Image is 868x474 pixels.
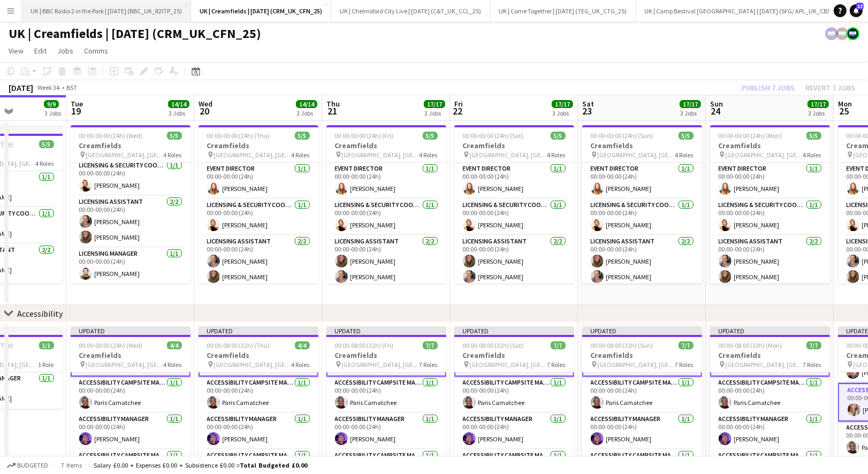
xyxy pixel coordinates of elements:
h1: UK | Creamfields | [DATE] (CRM_UK_CFN_25) [9,26,261,42]
span: 4 Roles [292,361,310,369]
span: Sun [710,99,723,109]
app-card-role: Licensing & Security Coordinator1/100:00-00:00 (24h)[PERSON_NAME] [326,199,446,235]
h3: Creamfields [326,350,446,360]
app-card-role: Licensing Assistant2/200:00-00:00 (24h)[PERSON_NAME][PERSON_NAME] [71,196,191,248]
app-card-role: Licensing Assistant2/200:00-00:00 (24h)[PERSON_NAME][PERSON_NAME] [710,235,830,287]
span: 19 [69,105,83,117]
app-card-role: Event Director1/100:00-00:00 (24h)[PERSON_NAME] [326,163,446,199]
h3: Creamfields [71,141,191,150]
h3: Creamfields [454,350,574,360]
a: Jobs [53,44,78,58]
div: BST [66,83,77,91]
span: 4 Roles [803,151,821,159]
span: [GEOGRAPHIC_DATA], [GEOGRAPHIC_DATA] [470,361,547,369]
span: Total Budgeted £0.00 [240,461,307,469]
div: Updated [454,326,574,335]
span: 5/5 [806,132,821,140]
app-card-role: Licensing & Security Coordinator1/100:00-00:00 (24h)[PERSON_NAME] [710,199,830,235]
button: UK | Camp Bestival [GEOGRAPHIC_DATA] | [DATE] (SFG/ APL_UK_CBS_25) [636,1,851,21]
span: [GEOGRAPHIC_DATA], [GEOGRAPHIC_DATA] [86,151,164,159]
span: 5/5 [423,132,438,140]
span: 7/7 [551,341,566,349]
span: 4/4 [295,341,310,349]
span: Week 34 [35,83,62,91]
span: Wed [199,99,212,109]
span: 17/17 [552,100,573,108]
span: 5/5 [39,140,54,148]
span: [GEOGRAPHIC_DATA], [GEOGRAPHIC_DATA] [470,151,547,159]
span: 5/5 [679,132,694,140]
span: [GEOGRAPHIC_DATA], [GEOGRAPHIC_DATA] [342,151,420,159]
app-card-role: Licensing Assistant2/200:00-00:00 (24h)[PERSON_NAME][PERSON_NAME] [326,235,446,287]
span: 4 Roles [164,151,182,159]
div: [DATE] [9,82,33,93]
span: Sat [582,99,594,109]
div: Updated [326,326,446,335]
span: 7/7 [806,341,821,349]
app-card-role: Accessibility Campsite Manager1/100:00-00:00 (24h)Paris Camatchee [710,377,830,413]
a: 17 [850,4,863,17]
span: 4 Roles [164,361,182,369]
app-card-role: Accessibility Manager1/100:00-00:00 (24h)[PERSON_NAME] [710,413,830,449]
span: 4 Roles [420,151,438,159]
span: 5/5 [295,132,310,140]
span: 7 Roles [803,361,821,369]
span: 22 [453,105,463,117]
div: 3 Jobs [44,109,61,117]
div: 3 Jobs [680,109,701,117]
h3: Creamfields [326,141,446,150]
span: 00:00-00:00 (24h) (Sat) [463,132,524,140]
app-job-card: 00:00-00:00 (24h) (Wed)5/5Creamfields [GEOGRAPHIC_DATA], [GEOGRAPHIC_DATA]4 RolesEvent Director1/... [71,125,191,284]
div: Accessibility [17,308,63,319]
span: 00:00-00:00 (24h) (Mon) [719,132,782,140]
span: 4 Roles [36,159,54,167]
span: 1/1 [39,341,54,349]
h3: Creamfields [71,350,191,360]
span: View [9,46,24,56]
span: 7 Roles [420,361,438,369]
span: 17 [856,3,864,10]
app-card-role: Accessibility Campsite Manager1/100:00-00:00 (24h)Paris Camatchee [326,377,446,413]
app-job-card: 00:00-00:00 (24h) (Mon)5/5Creamfields [GEOGRAPHIC_DATA], [GEOGRAPHIC_DATA]4 RolesEvent Director1/... [710,125,830,284]
span: 00:00-00:00 (24h) (Wed) [79,132,143,140]
span: 14/14 [168,100,189,108]
app-card-role: Licensing & Security Coordinator1/100:00-00:00 (24h)[PERSON_NAME] [454,199,574,235]
app-card-role: Accessibility Manager1/100:00-00:00 (24h)[PERSON_NAME] [71,413,191,449]
span: 21 [325,105,340,117]
h3: Creamfields [199,141,318,150]
span: 7 Roles [547,361,566,369]
app-card-role: Licensing & Security Coordinator1/100:00-00:00 (24h)[PERSON_NAME] [199,199,318,235]
app-job-card: 00:00-00:00 (24h) (Sun)5/5Creamfields [GEOGRAPHIC_DATA], [GEOGRAPHIC_DATA]4 RolesEvent Director1/... [582,125,702,284]
span: Thu [326,99,340,109]
span: [GEOGRAPHIC_DATA], [GEOGRAPHIC_DATA] [214,361,292,369]
div: 00:00-00:00 (24h) (Sat)5/5Creamfields [GEOGRAPHIC_DATA], [GEOGRAPHIC_DATA]4 RolesEvent Director1/... [454,125,574,284]
h3: Creamfields [710,350,830,360]
app-card-role: Event Director1/100:00-00:00 (24h)[PERSON_NAME] [454,163,574,199]
app-card-role: Accessibility Manager1/100:00-00:00 (24h)[PERSON_NAME] [582,413,702,449]
app-card-role: Accessibility Manager1/100:00-00:00 (24h)[PERSON_NAME] [454,413,574,449]
app-card-role: Accessibility Campsite Manager1/100:00-00:00 (24h)Paris Camatchee [71,377,191,413]
a: View [4,44,28,58]
app-card-role: Licensing Assistant2/200:00-00:00 (24h)[PERSON_NAME][PERSON_NAME] [199,235,318,287]
app-card-role: Licensing Assistant2/200:00-00:00 (24h)[PERSON_NAME][PERSON_NAME] [582,235,702,287]
span: 4 Roles [547,151,566,159]
span: 17/17 [424,100,445,108]
div: 3 Jobs [808,109,828,117]
app-card-role: Event Director1/100:00-00:00 (24h)[PERSON_NAME] [582,163,702,199]
app-job-card: 00:00-00:00 (24h) (Thu)5/5Creamfields [GEOGRAPHIC_DATA], [GEOGRAPHIC_DATA]4 RolesEvent Director1/... [199,125,318,284]
span: 7/7 [679,341,694,349]
span: 24 [709,105,723,117]
span: 00:00-00:00 (24h) (Sun) [591,132,653,140]
span: Edit [34,46,47,56]
span: 00:00-08:00 (32h) (Sun) [591,341,653,349]
h3: Creamfields [582,350,702,360]
a: Edit [30,44,51,58]
div: Salary £0.00 + Expenses £0.00 + Subsistence £0.00 = [94,461,307,469]
app-card-role: Licensing Assistant2/200:00-00:00 (24h)[PERSON_NAME][PERSON_NAME] [454,235,574,287]
span: Fri [454,99,463,109]
span: 00:00-08:00 (32h) (Thu) [207,341,270,349]
span: 00:00-00:00 (24h) (Wed) [79,341,143,349]
app-card-role: Licensing & Security Coordinator1/100:00-00:00 (24h)[PERSON_NAME] [71,159,191,196]
div: 00:00-00:00 (24h) (Fri)5/5Creamfields [GEOGRAPHIC_DATA], [GEOGRAPHIC_DATA]4 RolesEvent Director1/... [326,125,446,284]
a: Comms [80,44,112,58]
